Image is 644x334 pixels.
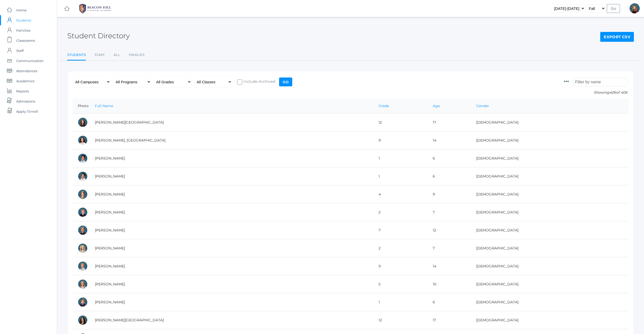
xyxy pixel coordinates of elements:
td: [DEMOGRAPHIC_DATA] [471,311,629,329]
td: [PERSON_NAME][GEOGRAPHIC_DATA] [90,311,373,329]
td: 2 [373,203,428,221]
a: Grade [379,104,389,108]
td: [DEMOGRAPHIC_DATA] [471,149,629,167]
div: Nolan Alstot [78,297,88,307]
span: Academics [16,76,34,86]
td: [PERSON_NAME] [90,185,373,203]
span: Attendances [16,66,37,76]
td: [DEMOGRAPHIC_DATA] [471,113,629,131]
div: Grayson Abrea [78,171,88,181]
td: 1 [373,149,428,167]
td: 6 [428,293,471,311]
td: [DEMOGRAPHIC_DATA] [471,221,629,239]
td: 9 [373,257,428,275]
td: [DEMOGRAPHIC_DATA] [471,131,629,149]
td: [PERSON_NAME][GEOGRAPHIC_DATA] [90,113,373,131]
span: Home [16,5,27,15]
td: [DEMOGRAPHIC_DATA] [471,203,629,221]
span: Apply / Enroll [16,106,38,116]
div: Cole Albanese [78,225,88,235]
a: Full Name [95,104,113,108]
td: 17 [428,113,471,131]
div: Dominic Abrea [78,153,88,163]
td: 12 [428,221,471,239]
td: [PERSON_NAME] [90,257,373,275]
a: Export CSV [600,32,634,42]
td: 14 [428,131,471,149]
td: 1 [373,293,428,311]
input: Go [607,4,620,13]
span: 406 [609,90,616,95]
a: Staff [95,50,105,60]
input: Filter by name [572,77,629,86]
div: Victoria Arellano [78,315,88,325]
img: BHCALogos-05-308ed15e86a5a0abce9b8dd61676a3503ac9727e845dece92d48e8588c001991.png [76,2,114,15]
td: 9 [373,131,428,149]
td: 14 [428,257,471,275]
span: Classrooms [16,35,35,46]
a: All [114,50,120,60]
a: Age [433,104,440,108]
h2: Student Directory [67,32,130,40]
td: 7 [373,221,428,239]
td: [DEMOGRAPHIC_DATA] [471,257,629,275]
span: Reports [16,86,29,96]
span: Students [16,15,31,25]
td: [PERSON_NAME] [90,167,373,185]
a: Families [129,50,144,60]
td: 4 [373,185,428,203]
td: [PERSON_NAME] [90,221,373,239]
td: [PERSON_NAME] [90,149,373,167]
span: Include Archived [242,79,275,85]
div: Elle Albanese [78,243,88,253]
td: [PERSON_NAME], [GEOGRAPHIC_DATA] [90,131,373,149]
div: Jack Adams [78,207,88,217]
td: [PERSON_NAME] [90,203,373,221]
div: Charlotte Abdulla [78,117,88,127]
td: 7 [428,239,471,257]
div: Paige Albanese [78,279,88,289]
td: [DEMOGRAPHIC_DATA] [471,239,629,257]
a: Gender [476,104,489,108]
span: Families [16,25,30,35]
td: 5 [373,275,428,293]
td: [DEMOGRAPHIC_DATA] [471,167,629,185]
td: [PERSON_NAME] [90,293,373,311]
td: [DEMOGRAPHIC_DATA] [471,185,629,203]
div: Phoenix Abdulla [78,135,88,145]
span: Staff [16,46,24,56]
td: [PERSON_NAME] [90,239,373,257]
a: Students [67,50,86,61]
input: Include Archived [237,80,242,85]
td: 6 [428,167,471,185]
input: Go [279,77,292,86]
div: Amelia Adams [78,189,88,199]
td: [DEMOGRAPHIC_DATA] [471,275,629,293]
span: Admissions [16,96,35,106]
td: 9 [428,185,471,203]
td: 1 [373,167,428,185]
td: 2 [373,239,428,257]
td: 17 [428,311,471,329]
span: Communication [16,56,44,66]
div: Lindsay Leeds [630,3,640,13]
td: 7 [428,203,471,221]
td: [DEMOGRAPHIC_DATA] [471,293,629,311]
p: Showing of 406 [564,90,629,95]
td: [PERSON_NAME] [90,275,373,293]
td: 12 [373,113,428,131]
td: 6 [428,149,471,167]
td: 12 [373,311,428,329]
div: Logan Albanese [78,261,88,271]
th: Photo [73,99,90,113]
td: 10 [428,275,471,293]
